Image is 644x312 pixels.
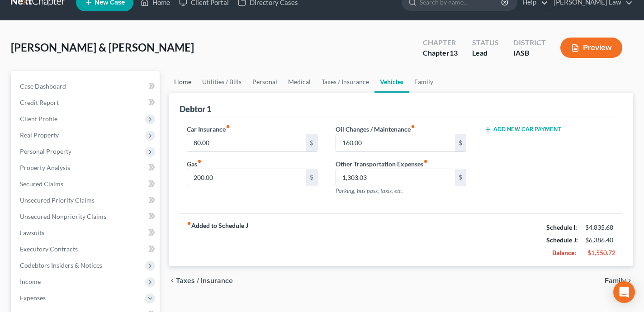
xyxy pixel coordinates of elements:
a: Vehicles [374,71,409,93]
strong: Balance: [552,249,576,256]
a: Executory Contracts [13,241,160,257]
span: Family [605,277,626,284]
span: Parking, bus pass, taxis, etc. [336,187,403,194]
div: -$1,550.72 [585,248,615,257]
div: Chapter [423,38,458,48]
span: [PERSON_NAME] & [PERSON_NAME] [11,41,194,54]
span: Lawsuits [20,229,44,236]
div: $6,386.40 [585,236,615,245]
div: Open Intercom Messenger [613,281,635,303]
button: chevron_left Taxes / Insurance [169,277,233,284]
div: Chapter [423,48,458,58]
div: IASB [513,48,546,58]
a: Taxes / Insurance [316,71,374,93]
span: Income [20,278,41,285]
a: Property Analysis [13,160,160,176]
i: fiber_manual_record [226,124,230,129]
label: Other Transportation Expenses [336,159,428,169]
span: Credit Report [20,99,59,106]
strong: Schedule J: [546,236,578,244]
span: Expenses [20,294,46,302]
button: Add New Car Payment [484,126,561,133]
span: Unsecured Nonpriority Claims [20,213,106,220]
span: Secured Claims [20,180,63,188]
a: Credit Report [13,95,160,111]
i: fiber_manual_record [411,124,415,129]
div: District [513,38,546,48]
a: Case Dashboard [13,78,160,95]
a: Personal [247,71,283,93]
span: Taxes / Insurance [176,277,233,284]
a: Family [409,71,439,93]
i: fiber_manual_record [423,159,428,164]
i: chevron_right [626,277,633,284]
i: fiber_manual_record [197,159,202,164]
a: Home [169,71,197,93]
span: Case Dashboard [20,82,66,90]
div: $ [306,169,317,186]
span: Personal Property [20,147,71,155]
span: Codebtors Insiders & Notices [20,261,102,269]
strong: Added to Schedule J [187,221,248,259]
span: Client Profile [20,115,57,123]
a: Unsecured Nonpriority Claims [13,208,160,225]
span: Property Analysis [20,164,70,171]
a: Medical [283,71,316,93]
div: Debtor 1 [180,104,211,114]
input: -- [336,169,455,186]
span: Unsecured Priority Claims [20,196,95,204]
label: Car Insurance [187,124,230,134]
div: $4,835.68 [585,223,615,232]
a: Utilities / Bills [197,71,247,93]
span: Real Property [20,131,59,139]
strong: Schedule I: [546,223,577,231]
input: -- [187,169,306,186]
i: fiber_manual_record [187,221,191,226]
a: Secured Claims [13,176,160,192]
label: Oil Changes / Maintenance [336,124,415,134]
span: 13 [450,48,458,57]
a: Unsecured Priority Claims [13,192,160,208]
input: -- [187,134,306,151]
div: Lead [472,48,499,58]
div: $ [455,169,466,186]
span: Executory Contracts [20,245,78,253]
div: $ [306,134,317,151]
label: Gas [187,159,202,169]
button: Preview [560,38,622,58]
input: -- [336,134,455,151]
i: chevron_left [169,277,176,284]
div: $ [455,134,466,151]
button: Family chevron_right [605,277,633,284]
div: Status [472,38,499,48]
a: Lawsuits [13,225,160,241]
